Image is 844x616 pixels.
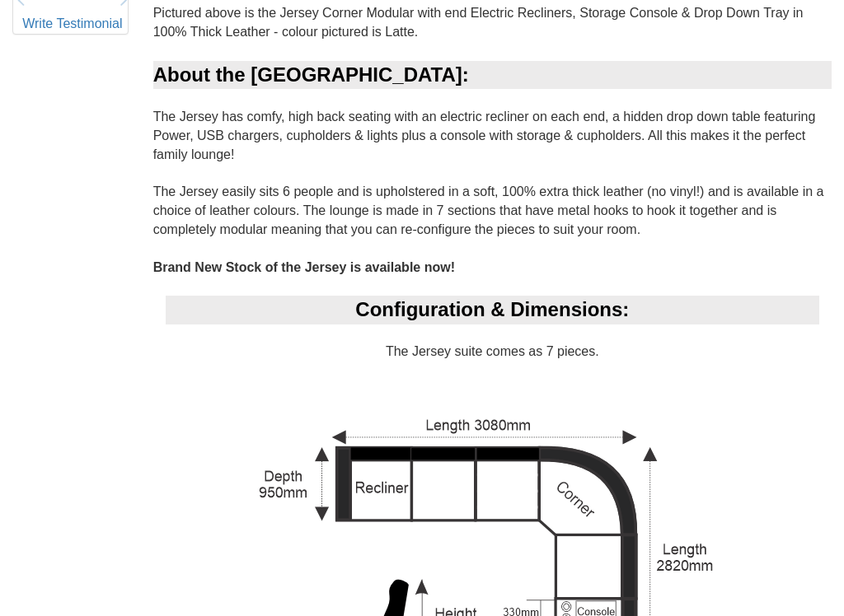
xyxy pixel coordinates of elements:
a: Write Testimonial [22,17,122,31]
div: Configuration & Dimensions: [166,296,819,324]
div: About the [GEOGRAPHIC_DATA]: [153,62,832,90]
b: Brand New Stock of the Jersey is available now! [153,261,455,275]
